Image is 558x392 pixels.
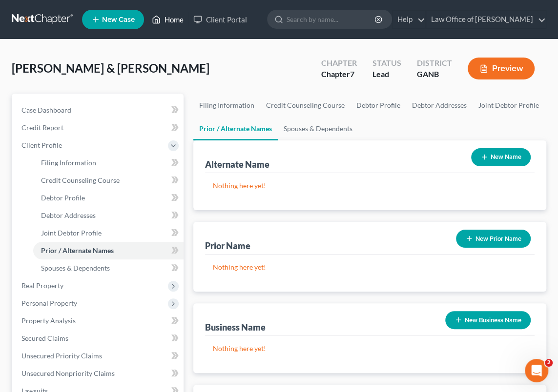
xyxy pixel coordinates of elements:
a: Credit Counseling Course [260,94,351,117]
div: Chapter [321,69,357,80]
a: Debtor Profile [33,189,184,207]
span: [PERSON_NAME] & [PERSON_NAME] [12,61,209,75]
a: Help [393,11,425,28]
span: Credit Counseling Course [41,176,120,184]
a: Law Office of [PERSON_NAME] [426,11,546,28]
span: Joint Debtor Profile [41,229,102,237]
a: Property Analysis [14,312,184,330]
a: Spouses & Dependents [278,117,358,140]
a: Unsecured Nonpriority Claims [14,365,184,382]
span: Filing Information [41,158,96,167]
a: Home [147,11,188,28]
span: Personal Property [21,299,77,307]
a: Unsecured Priority Claims [14,347,184,365]
span: 2 [545,359,553,367]
div: Prior Name [205,240,250,252]
button: New Business Name [445,311,531,329]
span: Unsecured Nonpriority Claims [21,369,115,377]
a: Debtor Addresses [406,94,473,117]
span: 7 [350,69,354,78]
p: Nothing here yet! [213,262,527,272]
button: New Name [471,148,531,166]
div: District [417,58,452,69]
a: Secured Claims [14,330,184,347]
a: Credit Report [14,119,184,137]
span: Debtor Addresses [41,211,96,219]
a: Debtor Addresses [33,207,184,224]
span: New Case [102,16,135,23]
div: Alternate Name [205,158,269,170]
div: Lead [372,69,401,80]
div: GANB [417,69,452,80]
button: New Prior Name [456,230,531,248]
span: Spouses & Dependents [41,264,110,272]
a: Joint Debtor Profile [33,224,184,242]
a: Debtor Profile [351,94,406,117]
span: Prior / Alternate Names [41,246,114,255]
a: Prior / Alternate Names [193,117,278,140]
span: Case Dashboard [21,106,71,114]
a: Case Dashboard [14,101,184,119]
p: Nothing here yet! [213,181,527,191]
span: Property Analysis [21,316,76,325]
span: Real Property [21,281,63,290]
button: Preview [468,58,535,79]
span: Debtor Profile [41,194,85,202]
a: Prior / Alternate Names [33,242,184,259]
a: Credit Counseling Course [33,172,184,189]
input: Search by name... [287,10,376,28]
div: Business Name [205,321,266,333]
a: Spouses & Dependents [33,259,184,277]
div: Status [372,58,401,69]
a: Filing Information [33,154,184,172]
span: Unsecured Priority Claims [21,352,102,360]
iframe: Intercom live chat [525,359,548,382]
a: Filing Information [193,94,260,117]
span: Secured Claims [21,334,68,342]
span: Client Profile [21,141,62,149]
a: Joint Debtor Profile [473,94,545,117]
span: Credit Report [21,123,63,132]
div: Chapter [321,58,357,69]
a: Client Portal [188,11,252,28]
p: Nothing here yet! [213,344,527,353]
